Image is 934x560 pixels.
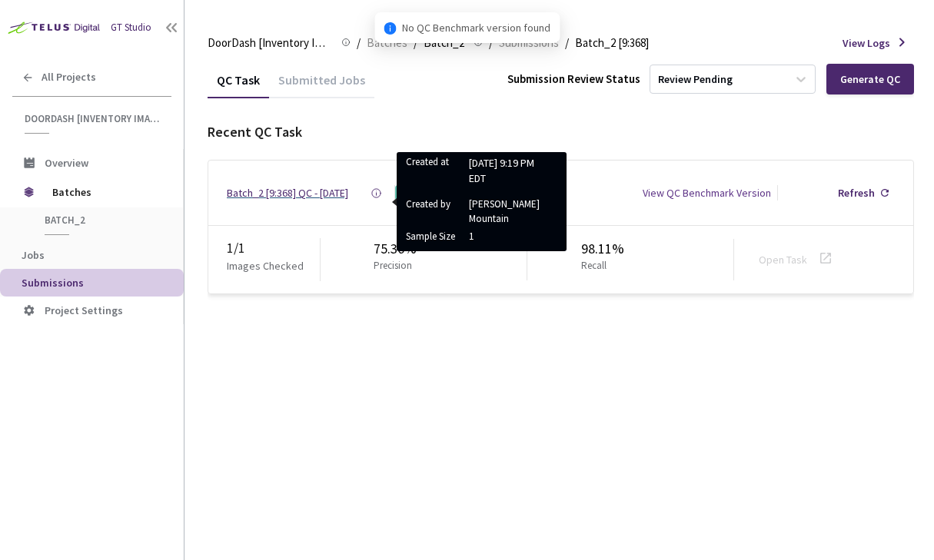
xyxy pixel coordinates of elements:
[384,22,396,35] span: info-circle
[840,73,900,85] div: Generate QC
[22,248,45,262] span: Jobs
[364,34,410,51] a: Batches
[45,303,123,317] span: Project Settings
[575,34,649,52] span: Batch_2 [9:368]
[357,34,361,52] li: /
[565,34,569,52] li: /
[759,253,807,267] a: Open Task
[402,19,550,36] span: No QC Benchmark version found
[466,197,545,226] span: [PERSON_NAME] Mountain
[45,214,158,227] span: Batch_2
[496,34,562,51] a: Submissions
[374,259,412,273] p: Precision
[25,112,162,125] span: DoorDash [Inventory Image Labelling]
[581,259,618,273] p: Recall
[208,122,914,142] div: Recent QC Task
[395,185,476,200] div: COMPLETED
[367,34,407,52] span: Batches
[843,35,890,51] span: View Logs
[403,197,466,226] span: Created by
[507,71,640,87] div: Submission Review Status
[374,239,418,259] div: 75.36%
[403,230,466,244] span: Sample Size
[208,34,332,52] span: DoorDash [Inventory Image Labelling]
[227,238,320,258] div: 1 / 1
[269,72,374,98] div: Submitted Jobs
[227,258,304,273] p: Images Checked
[227,185,348,200] a: Batch_2 [9:368] QC - [DATE]
[403,155,466,194] span: Created at
[469,155,544,186] p: [DATE] 9:19 PM EDT
[45,156,88,170] span: Overview
[22,276,84,290] span: Submissions
[581,239,624,259] div: 98.11%
[52,177,158,207] span: Batches
[643,185,771,200] div: View QC Benchmark Version
[658,72,733,87] div: Review Pending
[466,230,545,244] span: 1
[42,71,96,84] span: All Projects
[838,185,875,200] div: Refresh
[111,21,151,35] div: GT Studio
[208,72,269,98] div: QC Task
